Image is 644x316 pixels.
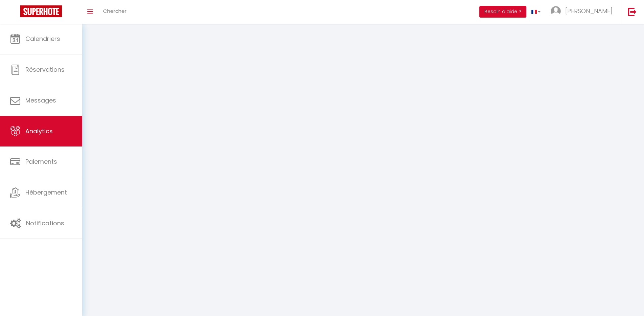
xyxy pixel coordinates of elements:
[20,5,62,17] img: Super Booking
[551,6,561,16] img: ...
[103,7,126,15] span: Chercher
[25,157,57,166] span: Paiements
[26,219,64,227] span: Notifications
[25,65,65,74] span: Réservations
[25,127,53,135] span: Analytics
[25,35,60,43] span: Calendriers
[479,6,526,18] button: Besoin d'aide ?
[565,7,613,15] span: [PERSON_NAME]
[25,188,67,197] span: Hébergement
[25,96,56,105] span: Messages
[5,3,26,23] button: Ouvrir le widget de chat LiveChat
[628,7,637,16] img: logout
